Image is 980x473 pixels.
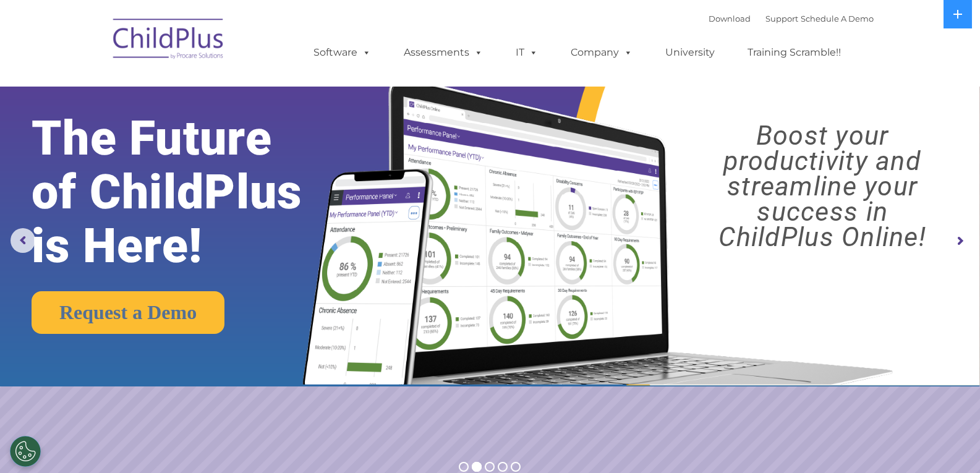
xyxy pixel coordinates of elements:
[503,40,550,65] a: IT
[709,14,874,23] font: |
[301,40,383,65] a: Software
[558,40,645,65] a: Company
[709,14,751,23] a: Download
[32,112,344,273] rs-layer: The Future of ChildPlus is Here!
[107,10,231,72] img: ChildPlus by Procare Solutions
[391,40,495,65] a: Assessments
[801,14,874,23] a: Schedule A Demo
[172,132,224,142] span: Phone number
[735,40,853,65] a: Training Scramble!!
[32,291,224,334] a: Request a Demo
[677,123,968,250] rs-layer: Boost your productivity and streamline your success in ChildPlus Online!
[10,436,41,467] button: Cookies Settings
[172,82,210,91] span: Last name
[653,40,727,65] a: University
[765,14,798,23] a: Support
